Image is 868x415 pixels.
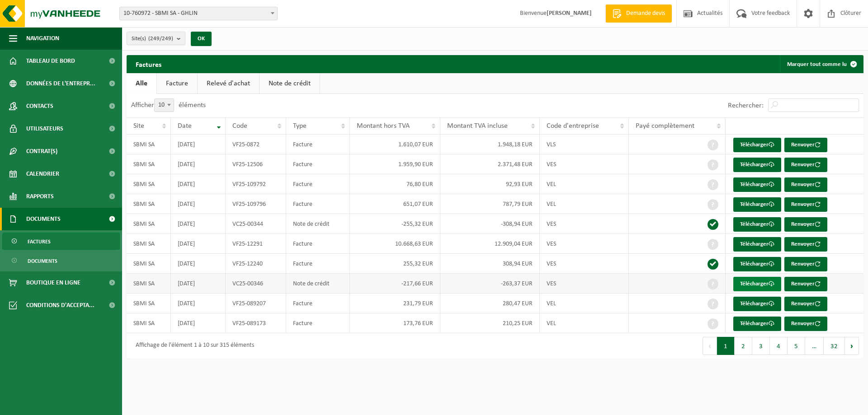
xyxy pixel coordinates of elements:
[780,55,863,73] button: Marquer tout comme lu
[286,174,350,194] td: Facture
[540,274,629,294] td: VES
[784,257,827,271] button: Renvoyer
[540,214,629,234] td: VES
[26,50,75,72] span: Tableau de bord
[198,73,259,94] a: Relevé d'achat
[350,274,440,294] td: -217,66 EUR
[127,214,171,234] td: SBMI SA
[226,214,286,234] td: VC25-00344
[127,313,171,333] td: SBMI SA
[26,185,54,208] span: Rapports
[286,254,350,274] td: Facture
[26,163,59,185] span: Calendrier
[788,337,805,355] button: 5
[171,174,226,194] td: [DATE]
[350,194,440,214] td: 651,07 EUR
[226,154,286,174] td: VF25-12506
[447,122,508,130] span: Montant TVA incluse
[540,234,629,254] td: VES
[357,122,410,130] span: Montant hors TVA
[226,313,286,333] td: VF25-089173
[148,36,173,42] count: (249/249)
[26,208,61,230] span: Documents
[547,10,592,17] strong: [PERSON_NAME]
[784,138,827,152] button: Renvoyer
[733,138,781,152] a: Télécharger
[350,135,440,154] td: 1.610,07 EUR
[703,337,717,355] button: Previous
[171,154,226,174] td: [DATE]
[440,274,540,294] td: -263,37 EUR
[733,237,781,252] a: Télécharger
[286,214,350,234] td: Note de crédit
[286,294,350,313] td: Facture
[784,217,827,232] button: Renvoyer
[605,5,672,23] a: Demande devis
[26,271,80,294] span: Boutique en ligne
[171,234,226,254] td: [DATE]
[28,252,57,270] span: Documents
[226,234,286,254] td: VF25-12291
[784,297,827,311] button: Renvoyer
[127,32,185,45] button: Site(s)(249/249)
[784,197,827,212] button: Renvoyer
[784,158,827,172] button: Renvoyer
[350,214,440,234] td: -255,32 EUR
[226,194,286,214] td: VF25-109796
[540,254,629,274] td: VES
[636,122,694,130] span: Payé complètement
[131,338,254,354] div: Affichage de l'élément 1 à 10 sur 315 éléments
[131,102,206,109] label: Afficher éléments
[232,122,247,130] span: Code
[171,313,226,333] td: [DATE]
[350,174,440,194] td: 76,80 EUR
[26,140,57,163] span: Contrat(s)
[191,32,212,46] button: OK
[540,294,629,313] td: VEL
[805,337,824,355] span: …
[26,95,53,117] span: Contacts
[127,154,171,174] td: SBMI SA
[440,313,540,333] td: 210,25 EUR
[119,7,278,20] span: 10-760972 - SBMI SA - GHLIN
[286,274,350,294] td: Note de crédit
[226,294,286,313] td: VF25-089207
[120,7,277,20] span: 10-760972 - SBMI SA - GHLIN
[540,135,629,154] td: VLS
[26,294,94,317] span: Conditions d'accepta...
[171,214,226,234] td: [DATE]
[226,135,286,154] td: VF25-0872
[26,27,59,50] span: Navigation
[178,122,192,130] span: Date
[171,294,226,313] td: [DATE]
[127,135,171,154] td: SBMI SA
[845,337,859,355] button: Next
[540,174,629,194] td: VEL
[2,233,120,250] a: Factures
[440,214,540,234] td: -308,94 EUR
[127,294,171,313] td: SBMI SA
[2,252,120,269] a: Documents
[784,317,827,331] button: Renvoyer
[286,135,350,154] td: Facture
[28,233,51,250] span: Factures
[171,135,226,154] td: [DATE]
[717,337,735,355] button: 1
[733,317,781,331] a: Télécharger
[440,234,540,254] td: 12.909,04 EUR
[440,194,540,214] td: 787,79 EUR
[259,73,320,94] a: Note de crédit
[286,194,350,214] td: Facture
[286,234,350,254] td: Facture
[784,237,827,252] button: Renvoyer
[350,294,440,313] td: 231,79 EUR
[171,274,226,294] td: [DATE]
[127,174,171,194] td: SBMI SA
[226,174,286,194] td: VF25-109792
[226,274,286,294] td: VC25-00346
[540,194,629,214] td: VEL
[26,72,95,95] span: Données de l'entrepr...
[154,98,174,112] span: 10
[733,257,781,271] a: Télécharger
[127,274,171,294] td: SBMI SA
